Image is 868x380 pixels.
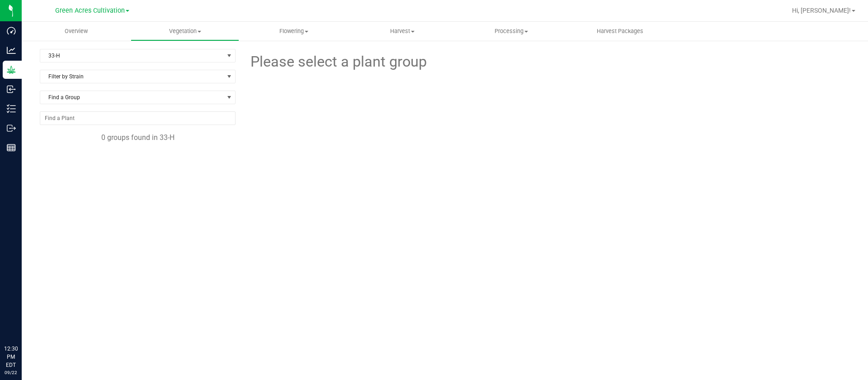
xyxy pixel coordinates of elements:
span: Please select a plant group [249,51,427,73]
div: 0 groups found in 33-H [40,132,236,143]
inline-svg: Dashboard [7,26,16,35]
iframe: Resource center [9,308,36,335]
iframe: Resource center unread badge [27,306,38,317]
span: 33-H [40,49,224,62]
inline-svg: Reports [7,143,16,152]
span: Vegetation [131,27,239,35]
span: Harvest Packages [585,27,656,35]
span: Flowering [240,27,348,35]
a: Vegetation [131,22,240,41]
a: Processing [457,22,566,41]
inline-svg: Outbound [7,124,16,133]
inline-svg: Inbound [7,85,16,94]
a: Harvest Packages [566,22,675,41]
input: NO DATA FOUND [40,112,235,125]
p: 12:30 PM EDT [4,345,18,369]
span: Filter by Strain [40,70,224,83]
span: Harvest [349,27,457,35]
span: Find a Group [40,91,224,104]
span: Processing [458,27,566,35]
inline-svg: Inventory [7,104,16,113]
span: select [224,49,235,62]
span: Green Acres Cultivation [55,7,125,14]
p: 09/22 [4,369,18,376]
span: Hi, [PERSON_NAME]! [792,7,851,14]
inline-svg: Grow [7,65,16,74]
span: Overview [52,27,100,35]
a: Flowering [239,22,348,41]
a: Harvest [348,22,457,41]
a: Overview [22,22,131,41]
inline-svg: Analytics [7,46,16,55]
